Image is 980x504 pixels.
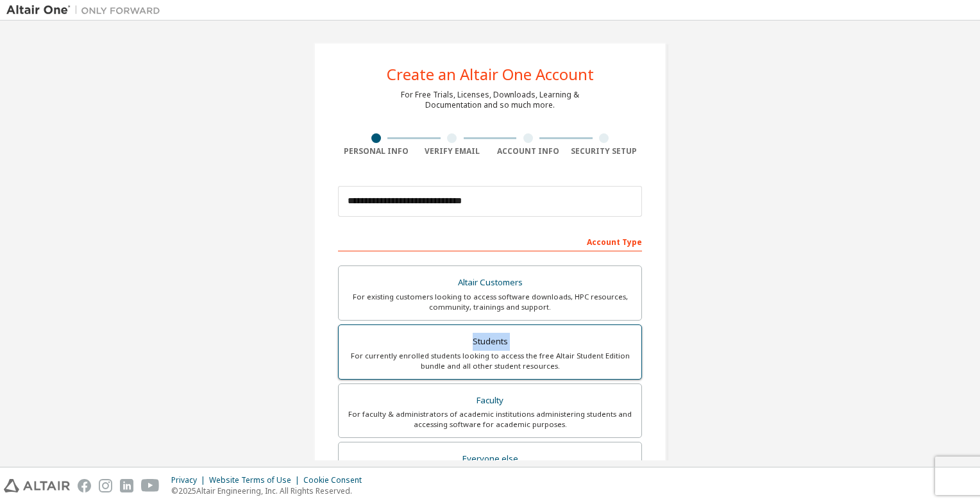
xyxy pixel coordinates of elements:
img: facebook.svg [78,479,91,492]
div: Privacy [171,475,209,485]
div: Account Info [490,146,566,156]
img: instagram.svg [99,479,112,492]
img: linkedin.svg [120,479,133,492]
div: Cookie Consent [303,475,369,485]
div: For Free Trials, Licenses, Downloads, Learning & Documentation and so much more. [401,90,579,110]
div: Website Terms of Use [209,475,303,485]
img: Altair One [6,4,167,17]
img: altair_logo.svg [4,479,70,492]
div: Everyone else [346,450,634,468]
div: Security Setup [566,146,643,156]
div: Create an Altair One Account [387,67,594,82]
div: Verify Email [414,146,491,156]
div: Altair Customers [346,274,634,292]
div: Faculty [346,392,634,410]
img: youtube.svg [141,479,160,492]
div: Personal Info [338,146,414,156]
div: Account Type [338,231,642,251]
p: © 2025 Altair Engineering, Inc. All Rights Reserved. [171,485,369,496]
div: Students [346,333,634,351]
div: For currently enrolled students looking to access the free Altair Student Edition bundle and all ... [346,351,634,371]
div: For faculty & administrators of academic institutions administering students and accessing softwa... [346,409,634,430]
div: For existing customers looking to access software downloads, HPC resources, community, trainings ... [346,292,634,312]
